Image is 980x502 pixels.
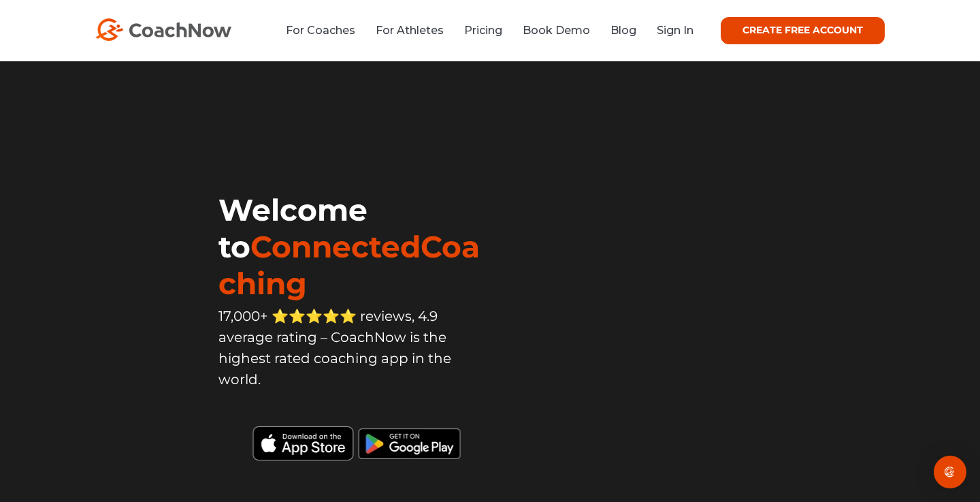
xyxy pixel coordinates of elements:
a: Blog [610,24,636,37]
img: CoachNow Logo [95,18,231,41]
a: Book Demo [523,24,590,37]
span: ConnectedCoaching [218,228,480,302]
a: Sign In [657,24,693,37]
span: 17,000+ ⭐️⭐️⭐️⭐️⭐️ reviews, 4.9 average rating – CoachNow is the highest rated coaching app in th... [218,308,451,388]
a: Pricing [464,24,502,37]
div: Open Intercom Messenger [934,456,966,488]
a: CREATE FREE ACCOUNT [721,17,885,44]
a: For Athletes [376,24,444,37]
img: Black Download CoachNow on the App Store Button [218,420,490,460]
a: For Coaches [286,24,355,37]
h1: Welcome to [218,191,490,302]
